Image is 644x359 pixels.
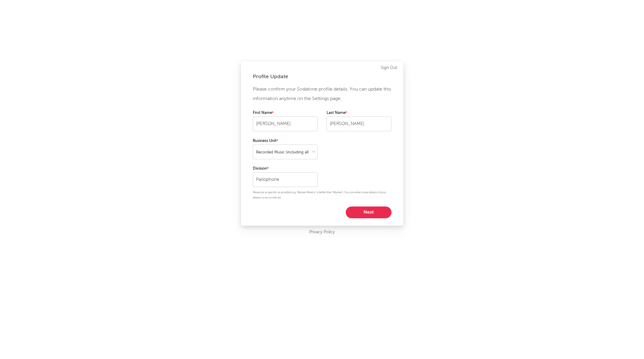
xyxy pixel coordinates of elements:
[253,109,318,117] label: First Name
[327,109,391,117] label: Last Name
[253,190,391,201] p: Please be as specific as possible (e.g. 'Warner Mexico' is better than 'Warner'). You can enter a...
[253,165,318,172] label: Division
[253,172,318,187] input: Your division
[253,137,318,145] label: Business Unit
[253,73,391,80] div: Profile Update
[346,206,391,218] button: Next
[253,117,318,131] input: Your first name
[381,64,397,71] a: Sign Out
[309,229,335,236] a: Privacy Policy
[327,117,391,131] input: Your last name
[253,85,391,104] p: Please confirm your Sodatone profile details. You can update this information anytime on the Sett...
